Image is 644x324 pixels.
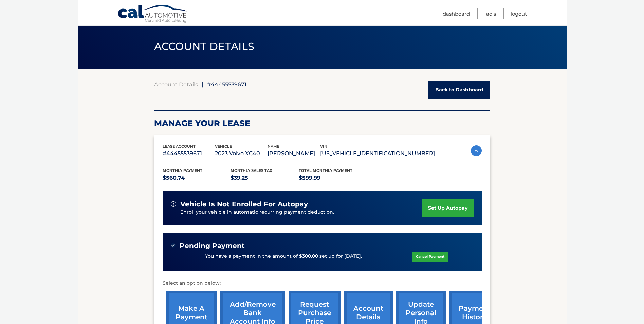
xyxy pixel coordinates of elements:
p: [US_VEHICLE_IDENTIFICATION_NUMBER] [320,149,435,158]
span: Total Monthly Payment [299,168,352,173]
a: Logout [511,8,527,19]
a: set up autopay [422,199,473,217]
span: | [202,81,203,88]
span: Monthly sales Tax [231,168,272,173]
a: Cal Automotive [117,4,189,24]
a: FAQ's [484,8,496,19]
p: Enroll your vehicle in automatic recurring payment deduction. [180,209,423,216]
h2: Manage Your Lease [154,118,490,128]
p: [PERSON_NAME] [268,149,320,158]
span: Monthly Payment [163,168,202,173]
span: Pending Payment [180,241,245,250]
p: #44455539671 [163,149,215,158]
p: Select an option below: [163,279,482,287]
img: accordion-active.svg [471,145,482,156]
a: Dashboard [443,8,470,19]
p: 2023 Volvo XC40 [215,149,268,158]
span: lease account [163,144,196,149]
p: $560.74 [163,173,231,183]
a: Cancel Payment [412,252,448,262]
a: Account Details [154,81,198,88]
span: vehicle [215,144,232,149]
span: name [268,144,279,149]
p: You have a payment in the amount of $300.00 set up for [DATE]. [205,253,362,260]
span: vehicle is not enrolled for autopay [180,200,308,209]
span: ACCOUNT DETAILS [154,40,255,53]
img: check-green.svg [171,243,176,248]
a: Back to Dashboard [428,81,490,99]
span: #44455539671 [207,81,246,88]
span: vin [320,144,327,149]
p: $39.25 [231,173,299,183]
p: $599.99 [299,173,367,183]
img: alert-white.svg [171,201,176,207]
